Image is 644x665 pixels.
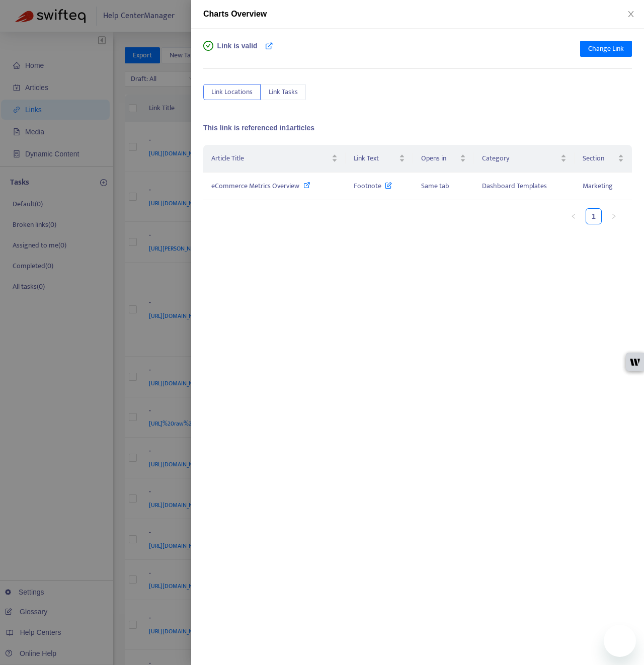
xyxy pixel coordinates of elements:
[346,145,413,173] th: Link Text
[211,180,299,192] span: eCommerce Metrics Overview
[580,41,632,57] button: Change Link
[606,208,622,224] li: Next Page
[627,10,635,18] span: close
[566,208,582,224] button: left
[606,208,622,224] button: right
[482,153,558,164] span: Category
[624,10,638,19] button: Close
[586,208,602,224] li: 1
[261,84,306,100] button: Link Tasks
[413,145,474,173] th: Opens in
[217,41,258,61] span: Link is valid
[474,145,575,173] th: Category
[354,153,397,164] span: Link Text
[269,87,298,98] span: Link Tasks
[203,10,267,18] span: Charts Overview
[203,124,314,132] span: This link is referenced in 1 articles
[421,180,449,192] span: Same tab
[211,153,330,164] span: Article Title
[611,213,617,219] span: right
[586,209,601,224] a: 1
[571,213,577,219] span: left
[203,41,213,51] span: check-circle
[604,625,636,657] iframe: Button to launch messaging window
[583,153,616,164] span: Section
[588,43,624,54] span: Change Link
[482,180,547,192] span: Dashboard Templates
[575,145,632,173] th: Section
[203,145,346,173] th: Article Title
[354,180,392,192] span: Footnote
[583,180,613,192] span: Marketing
[566,208,582,224] li: Previous Page
[203,84,261,100] button: Link Locations
[211,87,253,98] span: Link Locations
[421,153,458,164] span: Opens in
